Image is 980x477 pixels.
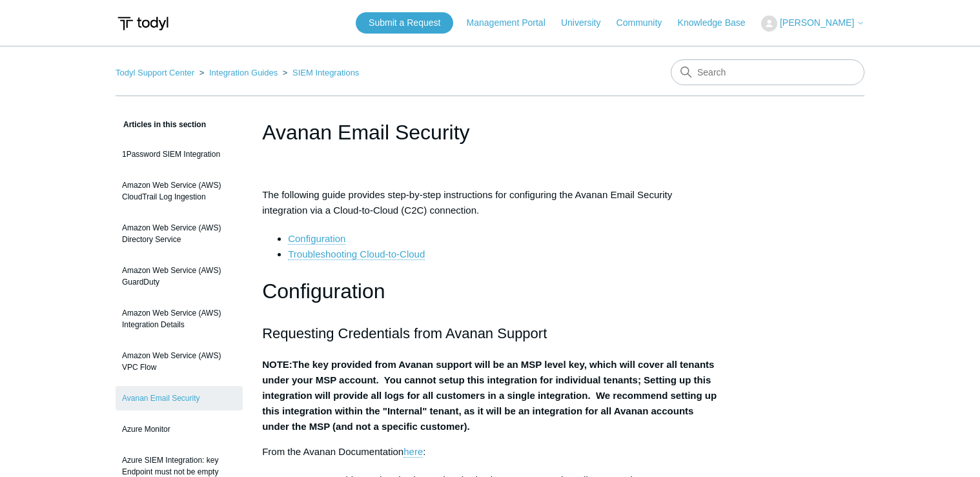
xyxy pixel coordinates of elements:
[671,59,864,85] input: Search
[116,301,243,337] a: Amazon Web Service (AWS) Integration Details
[467,16,558,30] a: Management Portal
[288,233,345,245] a: Configuration
[262,187,718,218] p: The following guide provides step-by-step instructions for configuring the Avanan Email Security ...
[561,16,613,30] a: University
[116,258,243,294] a: Amazon Web Service (AWS) GuardDuty
[262,444,718,460] p: From the Avanan Documentation :
[116,12,170,36] img: Todyl Support Center Help Center home page
[292,68,359,77] a: SIEM Integrations
[617,16,675,30] a: Community
[356,12,453,34] a: Submit a Request
[209,68,278,77] a: Integration Guides
[288,249,425,260] a: Troubleshooting Cloud-to-Cloud
[116,68,194,77] a: Todyl Support Center
[761,15,864,32] button: [PERSON_NAME]
[116,343,243,380] a: Amazon Web Service (AWS) VPC Flow
[116,216,243,252] a: Amazon Web Service (AWS) Directory Service
[116,386,243,411] a: Avanan Email Security
[678,16,759,30] a: Knowledge Base
[262,359,717,432] strong: The key provided from Avanan support will be an MSP level key, which will cover all tenants under...
[280,68,360,77] li: SIEM Integrations
[116,120,206,129] span: Articles in this section
[262,117,718,148] h1: Avanan Email Security
[116,142,243,167] a: 1Password SIEM Integration
[262,359,292,370] strong: NOTE:
[780,17,854,28] span: [PERSON_NAME]
[116,68,197,77] li: Todyl Support Center
[197,68,280,77] li: Integration Guides
[262,322,718,345] h2: Requesting Credentials from Avanan Support
[403,446,423,458] a: here
[262,275,718,308] h1: Configuration
[116,173,243,209] a: Amazon Web Service (AWS) CloudTrail Log Ingestion
[116,417,243,441] a: Azure Monitor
